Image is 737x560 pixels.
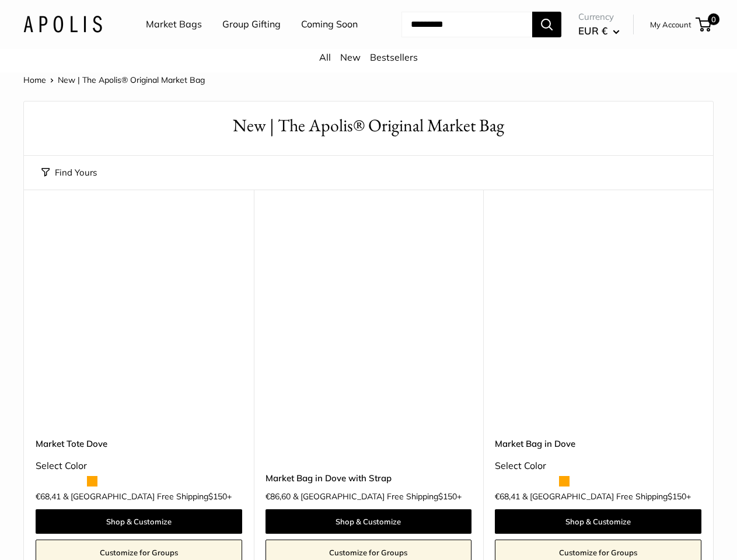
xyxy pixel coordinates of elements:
span: & [GEOGRAPHIC_DATA] Free Shipping + [522,492,691,501]
a: 0 [697,17,711,32]
a: Home [23,75,46,85]
a: Shop & Customize [495,509,701,534]
a: Market Bags [146,16,202,33]
a: New [340,51,361,63]
span: New | The Apolis® Original Market Bag [58,75,205,85]
a: Market Bag in DoveMarket Bag in Dove [495,219,701,425]
a: All [319,51,331,63]
span: & [GEOGRAPHIC_DATA] Free Shipping + [293,492,462,501]
a: Market Tote Dove [36,437,242,450]
button: Search [532,12,561,37]
span: $150 [438,491,457,502]
a: Market Tote DoveMarket Tote Dove [36,219,242,425]
span: & [GEOGRAPHIC_DATA] Free Shipping + [63,492,232,501]
a: Shop & Customize [266,509,472,534]
span: $150 [668,491,686,502]
a: Market Bag in Dove with StrapMarket Bag in Dove with Strap [266,219,472,425]
img: Apolis [23,16,102,33]
div: Select Color [495,457,701,475]
input: Search... [401,12,532,37]
span: Currency [578,9,620,25]
a: Market Bag in Dove [495,437,701,450]
a: Coming Soon [301,16,358,33]
button: Find Yours [41,164,97,181]
button: EUR € [578,22,620,40]
div: Select Color [36,457,242,475]
nav: Breadcrumb [23,72,205,87]
span: €86,60 [266,492,291,501]
span: EUR € [578,24,607,37]
h1: New | The Apolis® Original Market Bag [41,113,696,138]
a: Bestsellers [370,51,418,63]
a: My Account [650,17,691,32]
a: Market Bag in Dove with Strap [266,471,472,485]
span: 0 [708,13,719,25]
span: €68,41 [495,492,520,501]
span: $150 [208,491,227,502]
a: Group Gifting [222,16,281,33]
a: Shop & Customize [36,509,242,534]
span: €68,41 [36,492,61,501]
